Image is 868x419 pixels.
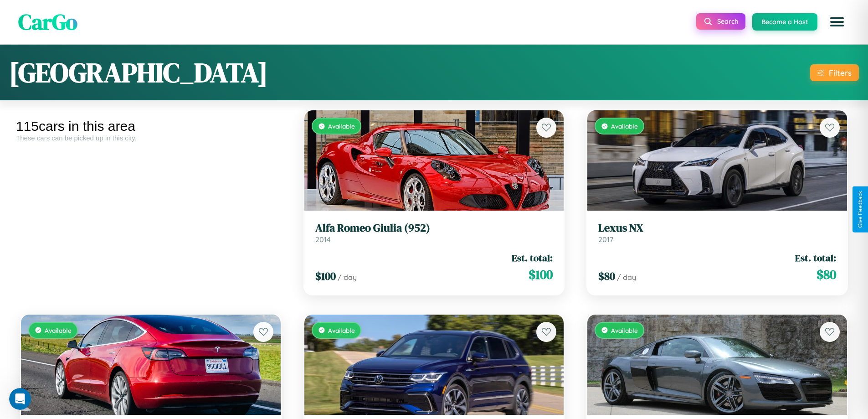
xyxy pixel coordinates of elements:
[9,388,31,410] iframe: Intercom live chat
[857,191,863,228] div: Give Feedback
[598,222,836,235] h3: Lexus NX
[315,222,553,235] h3: Alfa Romeo Giulia (952)
[16,119,286,134] div: 115 cars in this area
[338,273,357,282] span: / day
[752,13,817,31] button: Become a Host
[512,251,553,264] span: Est. total:
[810,64,859,81] button: Filters
[795,251,836,264] span: Est. total:
[315,269,336,284] span: $ 100
[611,122,638,130] span: Available
[824,9,850,35] button: Open menu
[328,326,355,334] span: Available
[611,326,638,334] span: Available
[9,54,268,91] h1: [GEOGRAPHIC_DATA]
[598,269,615,284] span: $ 80
[18,7,77,37] span: CarGo
[315,235,331,244] span: 2014
[598,235,613,244] span: 2017
[16,134,286,142] div: These cars can be picked up in this city.
[617,273,636,282] span: / day
[598,222,836,244] a: Lexus NX2017
[829,68,852,78] div: Filters
[817,265,836,284] span: $ 80
[45,326,72,334] span: Available
[315,222,553,244] a: Alfa Romeo Giulia (952)2014
[328,122,355,130] span: Available
[696,13,745,30] button: Search
[717,17,738,26] span: Search
[529,265,553,284] span: $ 100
